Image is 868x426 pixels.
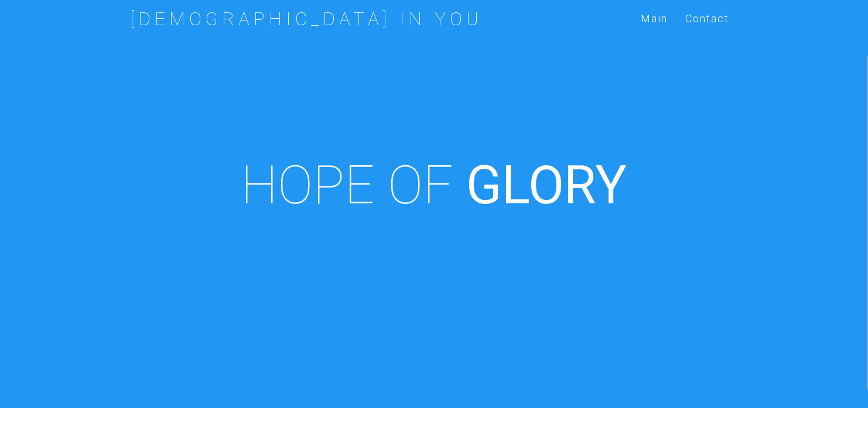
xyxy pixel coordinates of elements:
[466,153,502,217] i: G
[241,153,453,217] span: HOPE OF
[564,153,595,217] i: R
[595,153,627,217] i: Y
[502,153,528,217] i: L
[528,153,564,217] i: O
